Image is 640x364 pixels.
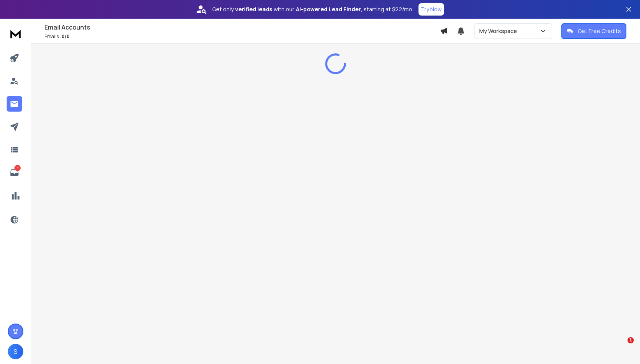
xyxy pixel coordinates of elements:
h1: Email Accounts [44,23,440,32]
iframe: Intercom live chat [612,337,630,356]
button: Try Now [418,3,444,16]
span: 1 [628,337,634,343]
p: Try Now [421,5,442,13]
button: S [8,344,23,359]
p: My Workspace [479,27,520,35]
strong: verified leads [235,5,272,13]
img: logo [8,26,23,41]
p: 3 [14,165,21,171]
button: Get Free Credits [561,23,626,39]
a: 3 [7,165,22,180]
p: Get Free Credits [578,27,621,35]
span: 0 / 0 [62,33,70,40]
p: Get only with our starting at $22/mo [212,5,412,13]
strong: AI-powered Lead Finder, [296,5,362,13]
p: Emails : [44,33,440,40]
